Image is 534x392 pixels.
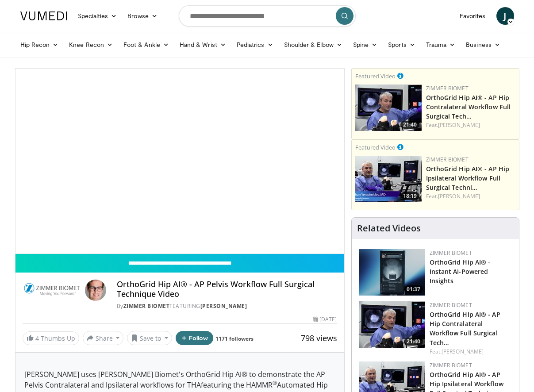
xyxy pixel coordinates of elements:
span: 21:40 [404,338,423,346]
a: J [496,7,514,25]
img: VuMedi Logo [20,12,67,20]
img: 503c3a3d-ad76-4115-a5ba-16c0230cde33.150x105_q85_crop-smart_upscale.jpg [355,156,422,202]
a: [PERSON_NAME] [438,192,480,200]
input: Search topics, interventions [179,5,356,27]
sup: ® [273,379,277,387]
a: Pediatrics [231,36,279,54]
a: [PERSON_NAME] [442,348,484,355]
a: 21:40 [355,85,422,131]
a: Business [461,36,506,54]
a: Foot & Ankle [118,36,174,54]
img: 51d03d7b-a4ba-45b7-9f92-2bfbd1feacc3.150x105_q85_crop-smart_upscale.jpg [359,249,425,296]
img: Zimmer Biomet [23,280,81,301]
a: Hand & Wrist [174,36,231,54]
a: 4 Thumbs Up [23,331,79,345]
a: OrthoGrid Hip AI® - Instant AI-Powered Insights [430,258,491,285]
a: Specialties [73,7,123,25]
a: OrthoGrid Hip AI® - AP Hip Contralateral Workflow Full Surgical Tech… [430,310,500,346]
a: Browse [122,7,163,25]
a: [PERSON_NAME] [200,302,247,310]
button: Share [83,331,124,345]
span: 21:40 [400,121,419,129]
img: 96a9cbbb-25ee-4404-ab87-b32d60616ad7.150x105_q85_crop-smart_upscale.jpg [355,85,422,131]
span: 18:19 [400,192,419,200]
a: Shoulder & Elbow [279,36,348,54]
a: Hip Recon [15,36,64,54]
div: Feat. [426,121,515,129]
a: OrthoGrid Hip AI® - AP Hip Contralateral Workflow Full Surgical Tech… [426,93,511,120]
a: Zimmer Biomet [123,302,170,310]
a: 18:19 [355,156,422,202]
span: 4 [35,334,39,342]
video-js: Video Player [15,69,344,254]
a: Zimmer Biomet [426,156,469,163]
button: Save to [127,331,172,345]
a: Zimmer Biomet [426,85,469,92]
span: 01:37 [404,285,423,293]
a: OrthoGrid Hip AI® - AP Hip Ipsilateral Workflow Full Surgical Techni… [426,165,510,192]
small: Featured Video [355,143,396,151]
div: Feat. [430,348,512,356]
img: Avatar [85,280,106,301]
a: Trauma [421,36,461,54]
small: Featured Video [355,72,396,80]
a: 1171 followers [215,335,254,342]
h4: OrthoGrid Hip AI® - AP Pelvis Workflow Full Surgical Technique Video [117,280,337,299]
a: Knee Recon [64,36,118,54]
a: Spine [348,36,383,54]
img: 96a9cbbb-25ee-4404-ab87-b32d60616ad7.150x105_q85_crop-smart_upscale.jpg [359,301,425,348]
div: Feat. [426,192,515,200]
button: Follow [176,331,214,345]
a: Zimmer Biomet [430,249,472,257]
a: 21:40 [359,301,425,348]
a: Zimmer Biomet [430,301,472,309]
a: 01:37 [359,249,425,296]
a: Zimmer Biomet [430,361,472,369]
div: By FEATURING [117,302,337,310]
div: [DATE] [313,315,337,323]
span: 798 views [301,333,337,343]
h4: Related Videos [357,223,421,234]
a: [PERSON_NAME] [438,121,480,129]
a: Favorites [454,7,491,25]
a: Sports [383,36,421,54]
